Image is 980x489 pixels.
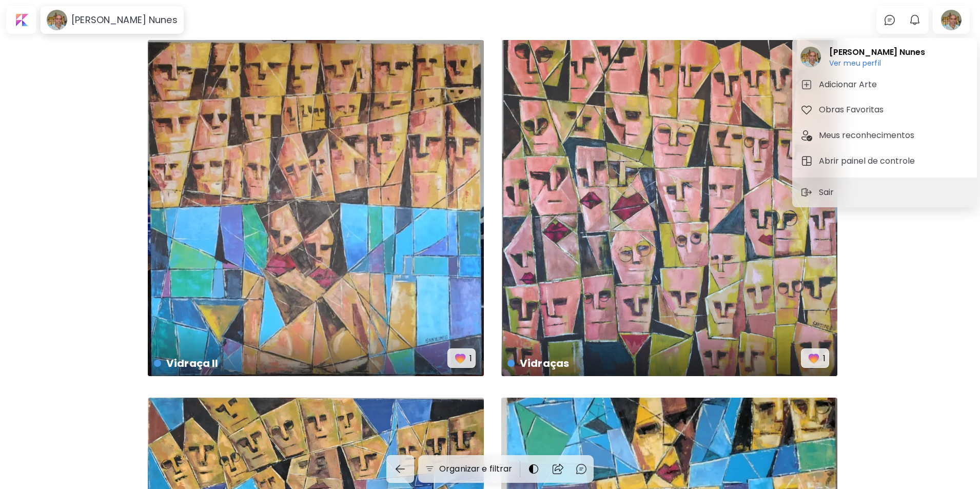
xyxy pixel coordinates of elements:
[800,104,813,116] img: tab
[800,129,813,142] img: tab
[819,129,917,142] h5: Meus reconhecimentos
[819,155,918,167] h5: Abrir painel de controle
[800,155,813,167] img: tab
[800,79,813,91] img: tab
[796,74,973,95] button: tabAdicionar Arte
[796,182,841,203] button: sign-outSair
[796,151,973,171] button: tabAbrir painel de controle
[796,100,973,120] button: tabObras Favoritas
[819,79,880,91] h5: Adicionar Arte
[819,186,837,199] p: Sair
[796,125,973,146] button: tabMeus reconhecimentos
[829,46,925,58] h2: [PERSON_NAME] Nunes
[800,186,813,199] img: sign-out
[819,104,887,116] h5: Obras Favoritas
[829,58,925,68] h6: Ver meu perfil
